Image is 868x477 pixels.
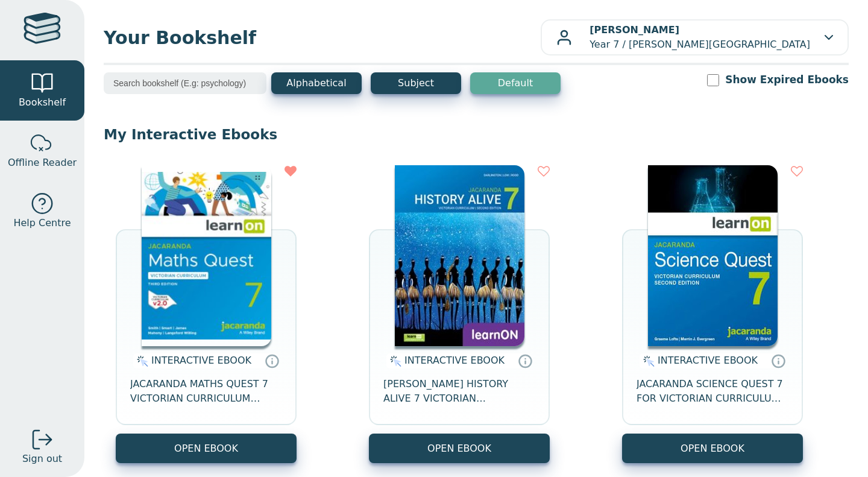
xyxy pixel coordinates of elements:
[130,377,282,406] span: JACARANDA MATHS QUEST 7 VICTORIAN CURRICULUM LEARNON EBOOK 3E
[771,353,785,368] a: Interactive eBooks are accessed online via the publisher’s portal. They contain interactive resou...
[8,156,77,170] span: Offline Reader
[151,355,251,366] span: INTERACTIVE EBOOK
[383,377,535,406] span: [PERSON_NAME] HISTORY ALIVE 7 VICTORIAN CURRICULUM LEARNON EBOOK 2E
[142,165,271,346] img: b87b3e28-4171-4aeb-a345-7fa4fe4e6e25.jpg
[271,72,362,94] button: Alphabetical
[622,434,803,463] button: OPEN EBOOK
[104,24,541,51] span: Your Bookshelf
[116,434,297,463] button: OPEN EBOOK
[637,377,788,406] span: JACARANDA SCIENCE QUEST 7 FOR VICTORIAN CURRICULUM LEARNON 2E EBOOK
[470,72,561,94] button: Default
[648,165,778,346] img: 329c5ec2-5188-ea11-a992-0272d098c78b.jpg
[19,95,66,110] span: Bookshelf
[22,452,62,466] span: Sign out
[395,165,524,346] img: d4781fba-7f91-e911-a97e-0272d098c78b.jpg
[590,23,810,52] p: Year 7 / [PERSON_NAME][GEOGRAPHIC_DATA]
[640,354,655,368] img: interactive.svg
[104,72,266,94] input: Search bookshelf (E.g: psychology)
[133,354,148,368] img: interactive.svg
[404,355,505,366] span: INTERACTIVE EBOOK
[590,24,679,36] b: [PERSON_NAME]
[104,125,849,144] p: My Interactive Ebooks
[371,72,461,94] button: Subject
[541,19,849,55] button: [PERSON_NAME]Year 7 / [PERSON_NAME][GEOGRAPHIC_DATA]
[13,216,71,230] span: Help Centre
[518,353,532,368] a: Interactive eBooks are accessed online via the publisher’s portal. They contain interactive resou...
[369,434,550,463] button: OPEN EBOOK
[658,355,758,366] span: INTERACTIVE EBOOK
[386,354,401,368] img: interactive.svg
[265,353,279,368] a: Interactive eBooks are accessed online via the publisher’s portal. They contain interactive resou...
[725,72,849,87] label: Show Expired Ebooks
